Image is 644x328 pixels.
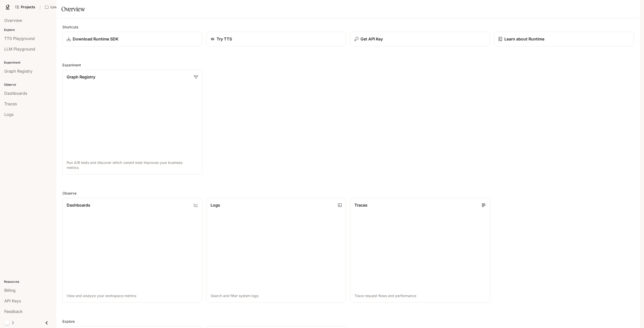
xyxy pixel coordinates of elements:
[67,74,95,80] p: Graph Registry
[67,293,198,298] p: View and analyze your workspace metrics
[62,24,634,30] h2: Shortcuts
[504,36,544,42] p: Learn about Runtime
[67,202,90,208] p: Dashboards
[62,62,634,68] h2: Experiment
[350,32,490,46] button: Get API Key
[51,5,76,9] p: Love Bird Cam
[37,5,43,10] div: /
[67,160,198,170] p: Run A/B tests and discover which variant best improves your business metrics
[360,36,383,42] p: Get API Key
[62,191,634,196] h2: Observe
[494,32,634,46] a: Learn about Runtime
[61,4,85,14] h1: Overview
[206,198,346,303] a: LogsSearch and filter system logs
[73,36,118,42] p: Download Runtime SDK
[13,2,37,12] a: Go to projects
[21,5,35,9] span: Projects
[62,70,202,174] a: Graph RegistryRun A/B tests and discover which variant best improves your business metrics
[43,2,84,12] button: All workspaces
[211,293,342,298] p: Search and filter system logs
[206,32,346,46] a: Try TTS
[62,32,202,46] a: Download Runtime SDK
[62,319,634,324] h2: Explore
[62,198,202,303] a: DashboardsView and analyze your workspace metrics
[350,198,490,303] a: TracesTrace request flows and performance
[217,36,232,42] p: Try TTS
[354,202,368,208] p: Traces
[211,202,220,208] p: Logs
[354,293,486,298] p: Trace request flows and performance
